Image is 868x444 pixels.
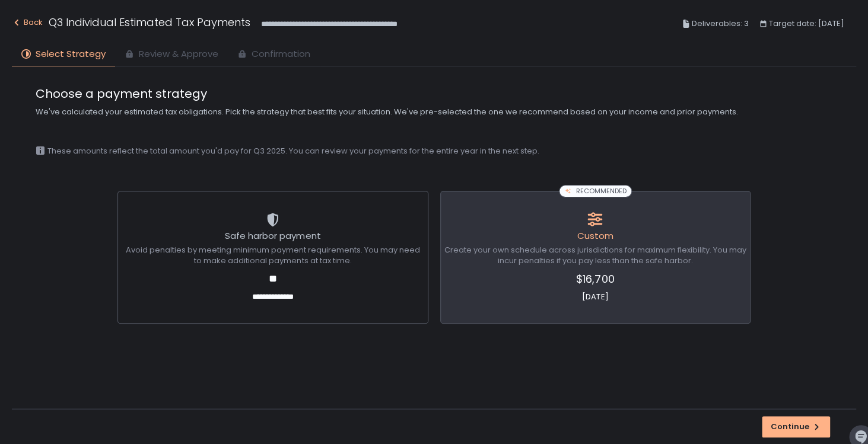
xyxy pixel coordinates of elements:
button: Continue [762,416,830,437]
span: RECOMMENDED [576,187,627,196]
span: Choose a payment strategy [36,85,832,102]
span: Create your own schedule across jurisdictions for maximum flexibility. You may incur penalties if... [444,245,746,266]
span: [DATE] [444,292,746,302]
span: $16,700 [444,271,746,287]
span: Target date: [DATE] [769,17,844,31]
span: Confirmation [252,47,310,61]
span: Review & Approve [139,47,218,61]
span: We've calculated your estimated tax obligations. Pick the strategy that best fits your situation.... [36,107,832,117]
div: Continue [771,421,821,432]
button: Back [12,14,43,34]
span: Select Strategy [36,47,106,61]
div: Back [12,15,43,30]
span: Avoid penalties by meeting minimum payment requirements. You may need to make additional payments... [122,245,424,266]
h1: Q3 Individual Estimated Tax Payments [49,14,250,30]
span: Custom [577,229,613,242]
span: Safe harbor payment [225,229,320,242]
span: Deliverables: 3 [692,17,749,31]
span: These amounts reflect the total amount you'd pay for Q3 2025. You can review your payments for th... [47,146,539,156]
